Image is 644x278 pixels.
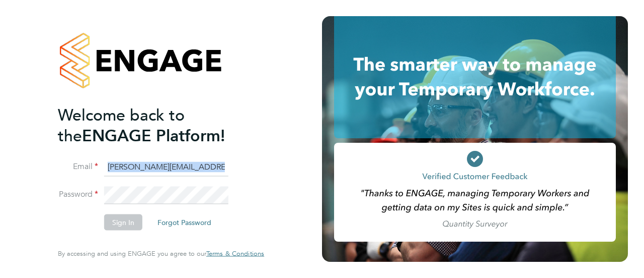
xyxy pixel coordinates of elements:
[58,189,98,200] label: Password
[58,249,264,258] span: By accessing and using ENGAGE you agree to our
[58,105,185,145] span: Welcome back to the
[104,214,142,231] button: Sign In
[58,104,254,146] h2: ENGAGE Platform!
[149,214,219,231] button: Forgot Password
[58,161,98,172] label: Email
[206,250,264,258] a: Terms & Conditions
[104,158,228,176] input: Enter your work email...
